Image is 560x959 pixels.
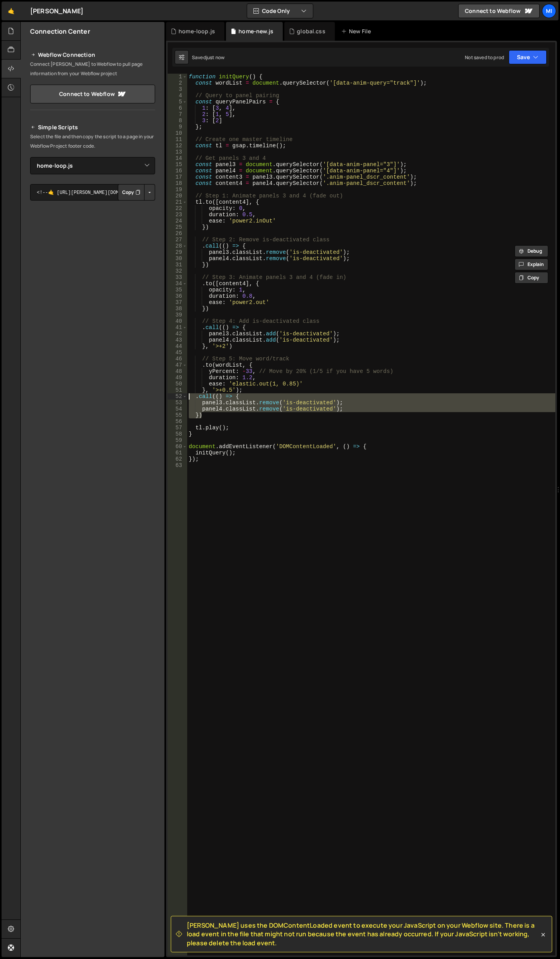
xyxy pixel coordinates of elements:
[168,450,187,456] div: 61
[168,124,187,130] div: 9
[458,4,540,18] a: Connect to Webflow
[168,331,187,337] div: 42
[168,375,187,381] div: 49
[179,27,215,35] div: home-loop.js
[168,130,187,136] div: 10
[168,343,187,349] div: 44
[168,230,187,237] div: 26
[515,272,548,284] button: Copy
[168,293,187,299] div: 36
[118,184,145,201] button: Copy
[118,184,155,201] div: Button group with nested dropdown
[509,50,547,64] button: Save
[168,186,187,193] div: 19
[297,27,325,35] div: global.css
[168,161,187,168] div: 15
[168,224,187,230] div: 25
[515,259,548,270] button: Explain
[168,99,187,105] div: 5
[168,299,187,306] div: 37
[206,54,224,61] div: just now
[168,312,187,318] div: 39
[30,214,156,284] iframe: YouTube video player
[168,143,187,149] div: 12
[168,324,187,331] div: 41
[30,85,155,103] a: Connect to Webflow
[168,149,187,155] div: 13
[168,456,187,462] div: 62
[30,289,156,360] iframe: YouTube video player
[168,174,187,180] div: 17
[168,255,187,262] div: 30
[168,136,187,143] div: 11
[168,393,187,400] div: 52
[168,205,187,212] div: 22
[168,362,187,368] div: 47
[168,193,187,199] div: 20
[168,412,187,418] div: 55
[168,268,187,274] div: 32
[192,54,224,61] div: Saved
[30,27,90,36] h2: Connection Center
[168,462,187,469] div: 63
[168,437,187,443] div: 59
[542,4,556,18] a: Mi
[168,199,187,205] div: 21
[168,274,187,280] div: 33
[465,54,504,61] div: Not saved to prod
[168,243,187,249] div: 28
[168,431,187,437] div: 58
[515,245,548,257] button: Debug
[168,111,187,118] div: 7
[168,306,187,312] div: 38
[168,443,187,450] div: 60
[168,425,187,431] div: 57
[168,168,187,174] div: 16
[168,262,187,268] div: 31
[168,368,187,375] div: 48
[168,280,187,287] div: 34
[168,155,187,161] div: 14
[30,132,155,151] p: Select the file and then copy the script to a page in your Webflow Project footer code.
[168,381,187,387] div: 50
[30,123,155,132] h2: Simple Scripts
[2,2,21,20] a: 🤙
[168,74,187,80] div: 1
[30,60,155,78] p: Connect [PERSON_NAME] to Webflow to pull page information from your Webflow project
[168,86,187,92] div: 3
[168,92,187,99] div: 4
[168,356,187,362] div: 46
[168,249,187,255] div: 29
[168,406,187,412] div: 54
[168,349,187,356] div: 45
[168,337,187,343] div: 43
[30,6,83,16] div: [PERSON_NAME]
[168,318,187,324] div: 40
[168,218,187,224] div: 24
[187,921,539,947] span: [PERSON_NAME] uses the DOMContentLoaded event to execute your JavaScript on your Webflow site. Th...
[30,50,155,60] h2: Webflow Connection
[168,287,187,293] div: 35
[168,212,187,218] div: 23
[168,105,187,111] div: 6
[30,184,155,201] textarea: <!--🤙 [URL][PERSON_NAME][DOMAIN_NAME]> <script>document.addEventListener("DOMContentLoaded", func...
[168,387,187,393] div: 51
[168,400,187,406] div: 53
[168,180,187,186] div: 18
[238,27,273,35] div: home-new.js
[247,4,313,18] button: Code Only
[341,27,374,35] div: New File
[168,80,187,86] div: 2
[168,418,187,425] div: 56
[168,237,187,243] div: 27
[168,118,187,124] div: 8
